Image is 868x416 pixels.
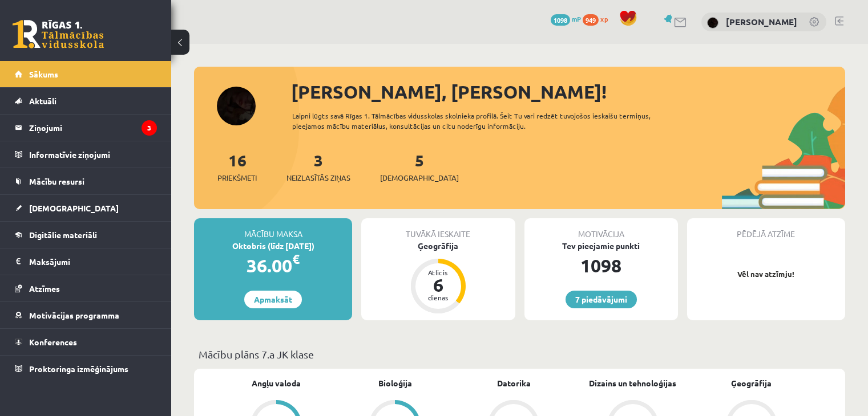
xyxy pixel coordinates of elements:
a: Sākums [15,61,157,87]
a: 7 piedāvājumi [566,291,637,308]
a: [PERSON_NAME] [726,16,797,27]
a: [DEMOGRAPHIC_DATA] [15,195,157,221]
span: Proktoringa izmēģinājums [29,364,128,374]
div: Oktobris (līdz [DATE]) [194,240,352,252]
a: Ziņojumi3 [15,115,157,141]
span: Digitālie materiāli [29,230,97,240]
div: 36.00 [194,252,352,279]
div: Laipni lūgts savā Rīgas 1. Tālmācības vidusskolas skolnieka profilā. Šeit Tu vari redzēt tuvojošo... [292,111,683,131]
i: 3 [142,120,157,136]
p: Vēl nav atzīmju! [693,268,839,280]
a: 5[DEMOGRAPHIC_DATA] [380,150,459,183]
div: Ģeogrāfija [361,240,515,252]
a: Ģeogrāfija Atlicis 6 dienas [361,240,515,315]
span: 1098 [551,14,570,26]
span: Konferences [29,337,77,347]
legend: Informatīvie ziņojumi [29,141,157,168]
a: Konferences [15,329,157,355]
a: Motivācijas programma [15,302,157,328]
span: € [292,251,300,267]
a: Aktuāli [15,88,157,114]
div: dienas [421,294,455,301]
a: Mācību resursi [15,168,157,194]
a: 16Priekšmeti [217,150,257,183]
a: 949 xp [583,14,613,23]
a: Ģeogrāfija [731,377,772,389]
div: Tuvākā ieskaite [361,218,515,240]
div: Tev pieejamie punkti [524,240,678,252]
div: 1098 [524,252,678,279]
span: [DEMOGRAPHIC_DATA] [29,203,119,213]
a: Dizains un tehnoloģijas [589,377,676,389]
span: xp [600,14,608,23]
p: Mācību plāns 7.a JK klase [199,346,841,362]
span: Sākums [29,69,58,79]
a: 1098 mP [551,14,581,23]
a: Angļu valoda [252,377,301,389]
legend: Maksājumi [29,248,157,275]
span: 949 [583,14,599,26]
span: mP [572,14,581,23]
div: Pēdējā atzīme [687,218,845,240]
div: Mācību maksa [194,218,352,240]
span: Atzīmes [29,283,60,293]
a: Rīgas 1. Tālmācības vidusskola [13,20,104,48]
a: Proktoringa izmēģinājums [15,356,157,382]
a: Datorika [497,377,531,389]
span: Aktuāli [29,96,56,106]
a: 3Neizlasītās ziņas [286,150,350,183]
a: Maksājumi [15,248,157,275]
div: Atlicis [421,269,455,276]
a: Informatīvie ziņojumi [15,141,157,168]
legend: Ziņojumi [29,115,157,141]
div: 6 [421,276,455,294]
span: Motivācijas programma [29,310,119,320]
img: Linda Rutka [707,17,718,28]
span: [DEMOGRAPHIC_DATA] [380,172,459,183]
div: Motivācija [524,218,678,240]
a: Digitālie materiāli [15,222,157,248]
a: Atzīmes [15,275,157,301]
a: Bioloģija [378,377,412,389]
div: [PERSON_NAME], [PERSON_NAME]! [291,78,845,105]
span: Mācību resursi [29,176,84,186]
span: Priekšmeti [217,172,257,183]
a: Apmaksāt [244,291,302,308]
span: Neizlasītās ziņas [286,172,350,183]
